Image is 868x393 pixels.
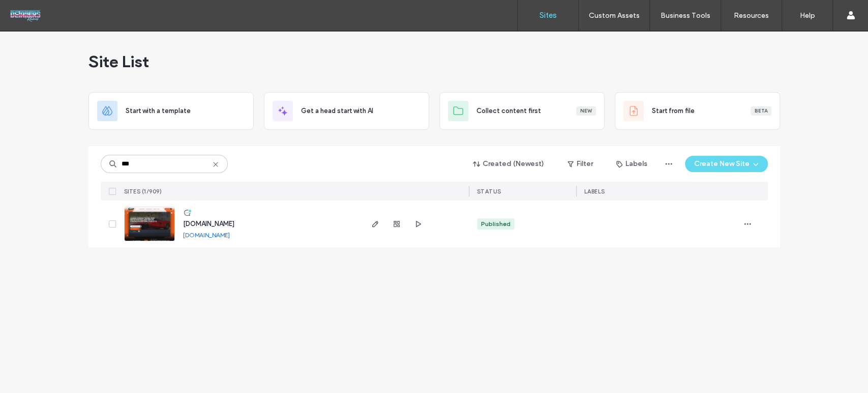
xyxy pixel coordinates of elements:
div: New [576,106,596,116]
button: Labels [607,156,656,172]
label: Custom Assets [589,11,640,20]
label: Business Tools [661,11,710,20]
span: Collect content first [476,106,541,116]
div: Collect content firstNew [439,92,605,130]
button: Filter [557,156,603,172]
label: Resources [734,11,769,20]
span: STATUS [477,188,501,195]
div: Start from fileBeta [615,92,780,130]
button: Created (Newest) [464,156,553,172]
span: LABELS [584,188,605,195]
label: Sites [540,11,557,20]
div: Published [481,219,511,229]
span: SITES (1/909) [124,188,162,195]
span: Site List [88,51,149,72]
span: Get a head start with AI [301,106,373,116]
label: Help [800,11,815,20]
a: [DOMAIN_NAME] [183,231,230,239]
button: Create New Site [685,156,768,172]
div: Start with a template [88,92,254,130]
span: Start from file [652,106,695,116]
a: [DOMAIN_NAME] [183,220,234,228]
div: Beta [751,106,771,116]
span: Start with a template [126,106,191,116]
span: Help [23,7,44,16]
div: Get a head start with AI [264,92,429,130]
